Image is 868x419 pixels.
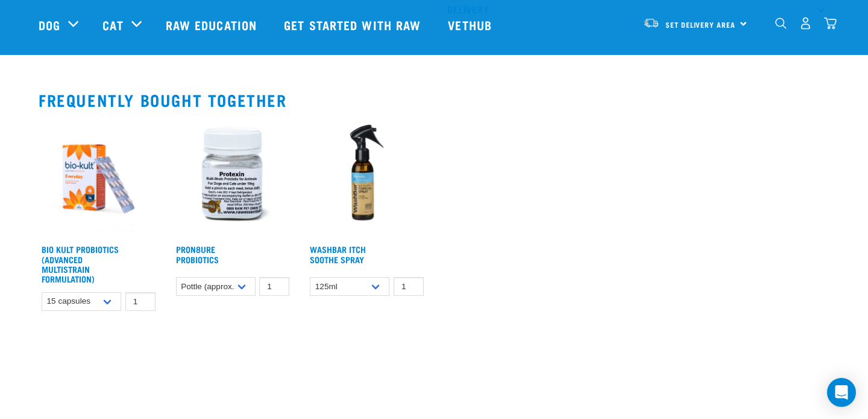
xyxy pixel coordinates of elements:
[259,277,289,296] input: 1
[154,1,272,49] a: Raw Education
[272,1,436,49] a: Get started with Raw
[643,18,659,28] img: van-moving.png
[125,292,156,311] input: 1
[39,119,159,239] img: 2023 AUG RE Product1724
[39,91,829,109] h2: Frequently bought together
[665,22,735,27] span: Set Delivery Area
[775,18,787,29] img: home-icon-1@2x.png
[102,16,123,34] a: Cat
[39,16,60,34] a: Dog
[310,247,366,261] a: WashBar Itch Soothe Spray
[176,247,219,261] a: ProN8ure Probiotics
[307,119,427,239] img: Wash Bar Itch Soothe Topical Spray
[394,277,424,296] input: 1
[42,247,119,281] a: Bio Kult Probiotics (Advanced Multistrain Formulation)
[799,17,812,30] img: user.png
[173,119,293,239] img: Plastic Bottle Of Protexin For Dogs And Cats
[824,17,837,30] img: home-icon@2x.png
[827,378,856,407] div: Open Intercom Messenger
[436,1,507,49] a: Vethub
